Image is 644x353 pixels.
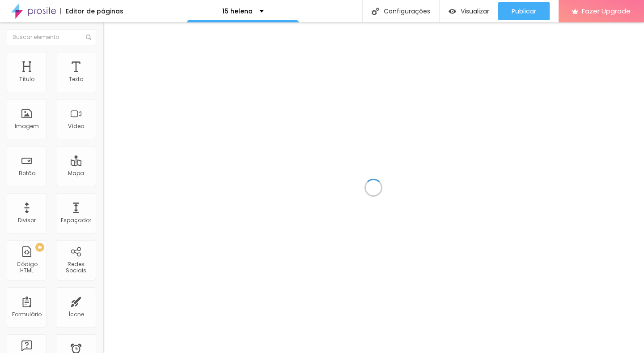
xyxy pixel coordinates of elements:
[86,34,91,40] img: Icone
[498,2,550,20] button: Publicar
[15,123,39,129] div: Imagem
[60,8,123,14] div: Editor de páginas
[449,8,456,15] img: view-1.svg
[18,217,36,224] div: Divisor
[61,217,91,224] div: Espaçador
[68,311,84,318] div: Ícone
[12,311,42,318] div: Formulário
[68,170,84,176] div: Mapa
[512,8,536,15] span: Publicar
[69,76,83,82] div: Texto
[58,261,93,274] div: Redes Sociais
[68,123,84,129] div: Vídeo
[19,170,35,176] div: Botão
[19,76,34,82] div: Título
[582,7,631,15] span: Fazer Upgrade
[222,8,253,14] p: 15 helena
[9,261,44,274] div: Código HTML
[372,8,379,15] img: Icone
[440,2,498,20] button: Visualizar
[461,8,489,15] span: Visualizar
[7,29,96,45] input: Buscar elemento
